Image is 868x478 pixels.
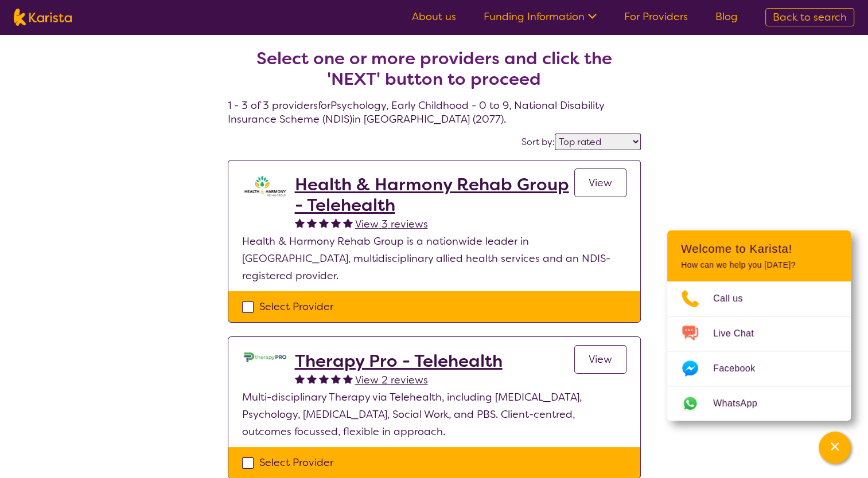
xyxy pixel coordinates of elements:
a: Funding Information [484,10,597,23]
img: fullstar [307,218,317,228]
span: View 2 reviews [355,373,428,387]
p: Health & Harmony Rehab Group is a nationwide leader in [GEOGRAPHIC_DATA], multidisciplinary allie... [242,233,626,284]
img: fullstar [295,374,305,383]
img: lehxprcbtunjcwin5sb4.jpg [242,351,288,363]
span: Facebook [713,360,769,377]
span: Live Chat [713,325,768,342]
img: fullstar [331,374,341,383]
h2: Select one or more providers and click the 'NEXT' button to proceed [242,48,627,89]
span: View 3 reviews [355,217,428,231]
span: View [589,352,612,366]
img: fullstar [307,374,317,383]
img: fullstar [343,218,353,228]
ul: Choose channel [667,281,851,421]
img: fullstar [343,374,353,383]
a: View [574,345,626,374]
img: fullstar [331,218,341,228]
span: View [589,176,612,190]
span: WhatsApp [713,395,771,412]
img: ztak9tblhgtrn1fit8ap.png [242,174,288,197]
img: fullstar [319,374,329,383]
a: View 2 reviews [355,371,428,389]
span: Call us [713,290,757,307]
a: Blog [715,10,738,23]
h4: 1 - 3 of 3 providers for Psychology , Early Childhood - 0 to 9 , National Disability Insurance Sc... [228,21,641,126]
a: Web link opens in a new tab. [667,386,851,421]
img: fullstar [295,218,305,228]
span: Back to search [773,10,847,24]
h2: Welcome to Karista! [681,242,837,256]
a: For Providers [624,10,688,23]
p: How can we help you [DATE]? [681,260,837,270]
label: Sort by: [521,136,555,148]
a: Health & Harmony Rehab Group - Telehealth [295,174,574,216]
img: fullstar [319,218,329,228]
a: View 3 reviews [355,216,428,233]
a: View [574,169,626,197]
div: Channel Menu [667,230,851,421]
a: About us [412,10,456,23]
button: Channel Menu [819,432,851,464]
a: Back to search [765,8,854,26]
a: Therapy Pro - Telehealth [295,351,503,371]
img: Karista logo [14,9,72,26]
p: Multi-disciplinary Therapy via Telehealth, including [MEDICAL_DATA], Psychology, [MEDICAL_DATA], ... [242,389,626,440]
